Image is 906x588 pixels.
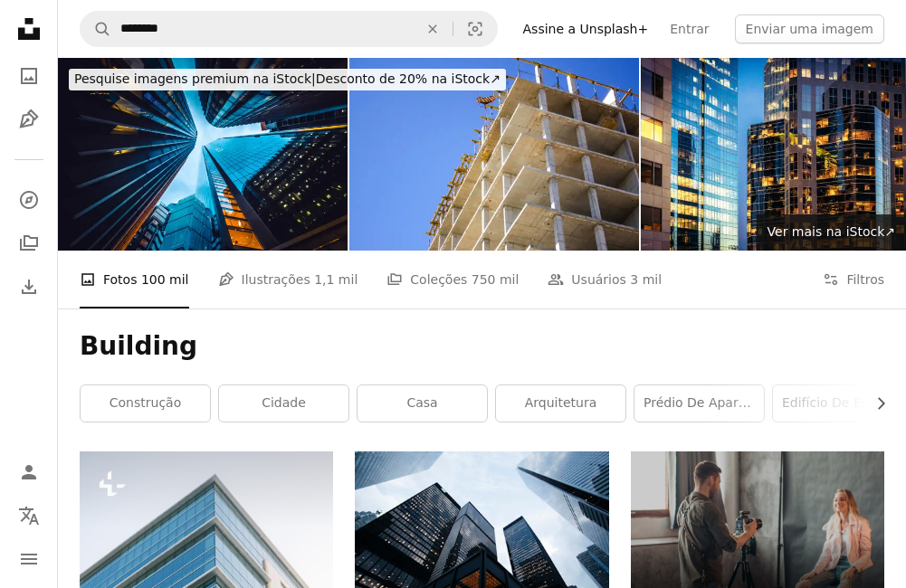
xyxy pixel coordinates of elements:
[81,12,111,46] button: Pesquise na Unsplash
[864,385,884,422] button: rolar lista para a direita
[386,251,519,308] a: Coleções 750 mil
[80,330,884,363] h1: Building
[74,71,316,86] span: Pesquise imagens premium na iStock |
[757,214,906,251] a: Ver mais na iStock↗
[768,224,895,239] span: Ver mais na iStock ↗
[355,527,608,544] a: foto de baixo ângulo de edifícios altos da cidade durante o dia
[11,498,47,534] button: Idioma
[358,385,487,422] a: casa
[81,385,210,422] a: construção
[11,225,47,261] a: Coleções
[74,71,501,86] span: Desconto de 20% na iStock ↗
[349,58,639,251] img: Construction of apartment building. Construction of high-rise, apartment building, apartment. Ind...
[735,14,884,43] button: Enviar uma imagem
[314,270,358,289] span: 1,1 mil
[219,385,348,422] a: cidade
[11,541,47,577] button: Menu
[218,251,358,308] a: Ilustrações 1,1 mil
[630,270,662,289] span: 3 mil
[413,12,453,46] button: Limpar
[11,182,47,218] a: Explorar
[659,14,720,43] a: Entrar
[472,270,520,289] span: 750 mil
[453,12,497,46] button: Pesquisa visual
[496,385,625,422] a: arquitetura
[58,58,348,251] img: Olhando diretamente para o horizonte do distrito financeiro no centro de Londres
[11,454,47,490] a: Entrar / Cadastrar-se
[634,385,764,422] a: prédio de apartamentos
[773,385,902,422] a: edifício de escritórios
[823,251,884,308] button: Filtros
[11,58,47,94] a: Fotos
[58,58,517,101] a: Pesquise imagens premium na iStock|Desconto de 20% na iStock↗
[548,251,662,308] a: Usuários 3 mil
[512,14,660,43] a: Assine a Unsplash+
[80,11,498,47] form: Pesquise conteúdo visual em todo o site
[11,101,47,138] a: Ilustrações
[11,269,47,305] a: Histórico de downloads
